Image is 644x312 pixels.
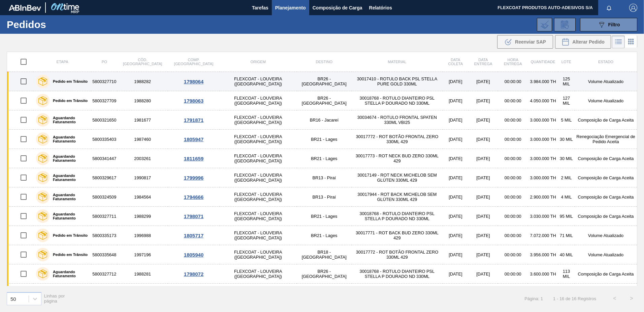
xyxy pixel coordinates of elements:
[469,264,498,284] td: [DATE]
[117,91,168,110] td: 1988280
[169,194,219,200] div: 1794666
[388,60,406,64] span: Material
[220,110,297,130] td: FLEXCOAT - LOUVEIRA ([GEOGRAPHIC_DATA])
[606,290,623,307] button: <
[7,130,637,149] a: Aguardando Faturamento58003354031987460FLEXCOAT - LOUVEIRA ([GEOGRAPHIC_DATA])BR21 - Lages3001777...
[50,99,88,103] label: Pedido em Trânsito
[220,72,297,91] td: FLEXCOAT - LOUVEIRA ([GEOGRAPHIC_DATA])
[352,187,443,207] td: 30017944 - ROT BACK MICHELOB SEM GLÚTEN 330ML 429
[558,130,575,149] td: 30 MIL
[352,149,443,168] td: 30017773 - ROT NECK BUD ZERO 330ML 429
[169,136,219,142] div: 1805947
[7,245,637,264] a: Pedido em Trânsito58003356481997196FLEXCOAT - LOUVEIRA ([GEOGRAPHIC_DATA])BR18 - [GEOGRAPHIC_DATA...
[528,226,558,245] td: 7.072.000 TH
[9,5,41,11] img: TNhmsLtSVTkK8tSr43FrP2fwEKptu5GPRR3wAAAABJRU5ErkJggg==
[469,187,498,207] td: [DATE]
[554,18,576,31] div: Solicitação de Revisão de Pedidos
[558,264,575,284] td: 113 MIL
[352,245,443,264] td: 30017772 - ROT BOTÃO FRONTAL ZERO 330ML 429
[443,207,469,226] td: [DATE]
[558,245,575,264] td: 40 MIL
[443,245,469,264] td: [DATE]
[297,226,352,245] td: BR21 - Lages
[469,130,498,149] td: [DATE]
[297,264,352,284] td: BR26 - [GEOGRAPHIC_DATA]
[7,226,637,245] a: Pedido em Trânsito58003351731996988FLEXCOAT - LOUVEIRA ([GEOGRAPHIC_DATA])BR21 - Lages30017771 - ...
[558,168,575,187] td: 2 MIL
[352,226,443,245] td: 30017771 - ROT BACK BUD ZERO 330ML 429
[469,168,498,187] td: [DATE]
[528,284,558,303] td: 1.620.000 TH
[91,91,117,110] td: 5800327709
[469,72,498,91] td: [DATE]
[251,60,266,64] span: Origem
[316,60,332,64] span: Destino
[469,110,498,130] td: [DATE]
[580,18,637,31] button: Filtro
[7,149,637,168] a: Aguardando Faturamento58003414472003261FLEXCOAT - LOUVEIRA ([GEOGRAPHIC_DATA])BR21 - Lages3001777...
[558,72,575,91] td: 125 MIL
[443,72,469,91] td: [DATE]
[497,35,553,49] div: Reenviar SAP
[297,110,352,130] td: BR16 - Jacareí
[352,168,443,187] td: 30017149 - ROT NECK MICHELOB SEM GLÚTEN 330ML 429
[169,175,219,181] div: 1799996
[498,130,528,149] td: 00:00:00
[474,58,492,66] span: Data entrega
[498,207,528,226] td: 00:00:00
[117,110,168,130] td: 1981677
[528,245,558,264] td: 3.956.000 TH
[498,226,528,245] td: 00:00:00
[220,91,297,110] td: FLEXCOAT - LOUVEIRA ([GEOGRAPHIC_DATA])
[169,252,219,258] div: 1805940
[220,187,297,207] td: FLEXCOAT - LOUVEIRA ([GEOGRAPHIC_DATA])
[169,271,219,277] div: 1798072
[10,296,16,302] div: 50
[297,149,352,168] td: BR21 - Lages
[575,226,637,245] td: Volume Atualizado
[369,4,392,12] span: Relatórios
[443,91,469,110] td: [DATE]
[504,58,522,66] span: Hora Entrega
[575,245,637,264] td: Volume Atualizado
[297,168,352,187] td: BR13 - Piraí
[575,187,637,207] td: Composição de Carga Aceita
[50,79,88,83] label: Pedido em Trânsito
[117,130,168,149] td: 1987460
[50,116,89,124] label: Aguardando Faturamento
[498,168,528,187] td: 00:00:00
[575,130,637,149] td: Renegociação Emergencial de Pedido Aceita
[558,226,575,245] td: 71 MIL
[297,245,352,264] td: BR18 - [GEOGRAPHIC_DATA]
[608,22,620,27] span: Filtro
[469,91,498,110] td: [DATE]
[297,130,352,149] td: BR21 - Lages
[575,91,637,110] td: Volume Atualizado
[91,187,117,207] td: 5800324509
[117,168,168,187] td: 1990817
[220,130,297,149] td: FLEXCOAT - LOUVEIRA ([GEOGRAPHIC_DATA])
[528,187,558,207] td: 2.900.000 TH
[117,226,168,245] td: 1996988
[598,3,620,12] button: Notificações
[169,156,219,161] div: 1811659
[352,207,443,226] td: 30018768 - ROTULO DIANTEIRO PSL STELLA P DOURADO ND 330ML
[91,110,117,130] td: 5800321650
[50,212,89,220] label: Aguardando Faturamento
[555,35,611,49] button: Alterar Pedido
[528,149,558,168] td: 3.000.000 TH
[352,284,443,303] td: 30017149 - ROT NECK MICHELOB SEM GLÚTEN 330ML 429
[220,149,297,168] td: FLEXCOAT - LOUVEIRA ([GEOGRAPHIC_DATA])
[169,233,219,238] div: 1805717
[469,226,498,245] td: [DATE]
[220,264,297,284] td: FLEXCOAT - LOUVEIRA ([GEOGRAPHIC_DATA])
[117,187,168,207] td: 1984564
[50,135,89,143] label: Aguardando Faturamento
[275,4,306,12] span: Planejamento
[575,72,637,91] td: Volume Atualizado
[469,207,498,226] td: [DATE]
[7,284,637,303] a: Aguardando Faturamento58003424712004248FLEXCOAT - LOUVEIRA ([GEOGRAPHIC_DATA])BR13 - Piraí3001714...
[537,18,552,31] div: Importar Negociações dos Pedidos
[443,149,469,168] td: [DATE]
[91,168,117,187] td: 5800329617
